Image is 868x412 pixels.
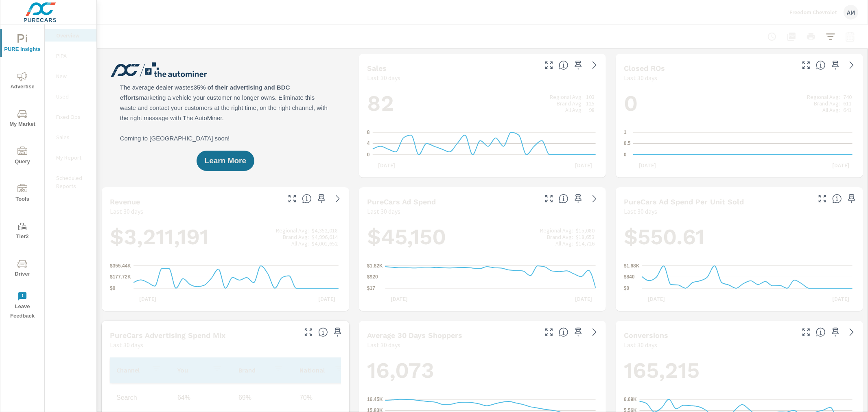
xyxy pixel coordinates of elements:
[803,28,819,45] button: Print Report
[56,72,90,80] p: New
[542,192,555,205] button: Make Fullscreen
[56,52,90,60] p: PIPA
[826,295,855,303] p: [DATE]
[110,331,225,340] h5: PureCars Advertising Spend Mix
[205,157,246,164] span: Learn More
[572,326,585,339] span: Save this to your personalized report
[542,326,555,339] button: Make Fullscreen
[367,331,463,340] h5: Average 30 Days Shoppers
[3,72,42,92] span: Advertise
[559,60,568,70] span: Number of vehicles sold by the dealership over the selected date range. [Source: This data is sou...
[110,285,116,291] text: $0
[783,28,800,45] button: "Export Report to PDF"
[800,326,813,339] button: Make Fullscreen
[624,129,627,135] text: 1
[624,64,665,72] h5: Closed ROs
[110,274,131,280] text: $177.72K
[569,161,598,169] p: [DATE]
[56,133,90,141] p: Sales
[826,161,855,169] p: [DATE]
[45,151,96,164] div: My Report
[624,331,668,340] h5: Conversions
[367,197,436,206] h5: PureCars Ad Spend
[110,223,341,251] h1: $3,211,191
[367,141,370,147] text: 4
[843,107,852,113] p: 641
[624,223,855,251] h1: $550.61
[367,263,383,269] text: $1.82K
[276,227,309,234] p: Regional Avg:
[832,194,842,204] span: Average cost of advertising per each vehicle sold at the dealer over the selected date range. The...
[572,192,585,205] span: Save this to your personalized report
[110,340,143,350] p: Last 30 days
[624,285,630,291] text: $0
[624,152,627,158] text: 0
[550,94,583,100] p: Regional Avg:
[110,206,143,216] p: Last 30 days
[588,192,601,205] a: See more details in report
[844,5,858,20] div: AM
[814,100,840,107] p: Brand Avg:
[576,227,595,234] p: $15,080
[3,184,42,204] span: Tools
[367,397,383,402] text: 16.45K
[367,285,375,291] text: $17
[116,366,145,374] p: Channel
[367,206,400,216] p: Last 30 days
[318,327,328,337] span: This table looks at how you compare to the amount of budget you spend per channel as opposed to y...
[829,59,842,72] span: Save this to your personalized report
[313,295,341,303] p: [DATE]
[232,388,293,408] td: 69%
[557,100,583,107] p: Brand Avg:
[367,357,598,384] h1: 16,073
[586,100,595,107] p: 125
[312,234,338,240] p: $4,996,614
[110,197,140,206] h5: Revenue
[565,107,583,113] p: All Avg:
[845,192,858,205] span: Save this to your personalized report
[367,152,370,158] text: 0
[110,263,131,269] text: $355.44K
[385,295,413,303] p: [DATE]
[312,227,338,234] p: $4,352,018
[312,240,338,247] p: $4,001,652
[367,340,400,350] p: Last 30 days
[56,153,90,162] p: My Report
[624,263,640,269] text: $1.68K
[110,388,171,408] td: Search
[624,397,637,402] text: 6.69K
[293,388,354,408] td: 70%
[367,223,598,251] h1: $45,150
[56,92,90,101] p: Used
[572,59,585,72] span: Save this to your personalized report
[367,73,400,83] p: Last 30 days
[800,59,813,72] button: Make Fullscreen
[283,234,309,240] p: Brand Avg:
[589,107,595,113] p: 98
[624,197,744,206] h5: PureCars Ad Spend Per Unit Sold
[238,366,267,374] p: Brand
[624,340,657,350] p: Last 30 days
[367,90,598,117] h1: 82
[816,60,826,70] span: Number of Repair Orders Closed by the selected dealership group over the selected time range. [So...
[45,111,96,123] div: Fixed Ops
[45,29,96,42] div: Overview
[367,129,370,135] text: 8
[576,234,595,240] p: $18,653
[367,64,387,72] h5: Sales
[3,109,42,129] span: My Market
[807,94,840,100] p: Regional Avg:
[45,90,96,103] div: Used
[845,59,858,72] a: See more details in report
[843,94,852,100] p: 740
[300,366,328,374] p: National
[197,151,254,171] button: Learn More
[3,291,42,321] span: Leave Feedback
[373,161,401,169] p: [DATE]
[624,141,631,147] text: 0.5
[624,206,657,216] p: Last 30 days
[367,274,378,280] text: $920
[822,28,839,45] button: Apply Filters
[829,326,842,339] span: Save this to your personalized report
[56,174,90,190] p: Scheduled Reports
